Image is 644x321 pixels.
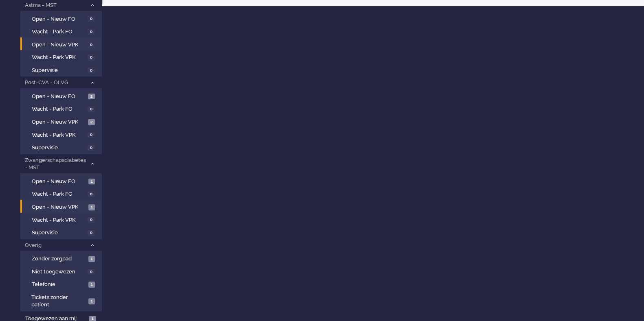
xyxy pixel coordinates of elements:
span: 0 [88,230,95,236]
a: Wacht - Park FO 0 [24,189,101,198]
span: Open - Nieuw FO [32,178,86,186]
a: Supervisie 0 [24,66,101,74]
span: Wacht - Park VPK [32,216,86,224]
span: Wacht - Park VPK [32,54,86,61]
a: Open - Nieuw FO 1 [24,177,101,186]
a: Wacht - Park VPK 0 [24,52,101,61]
span: Open - Nieuw VPK [32,203,86,211]
span: 0 [88,16,95,22]
span: Post-CVA - OLVG [24,79,87,87]
span: 1 [88,256,95,262]
span: 0 [88,132,95,138]
a: Wacht - Park VPK 0 [24,215,101,224]
span: Open - Nieuw VPK [32,41,86,49]
a: Wacht - Park VPK 0 [24,130,101,139]
span: Wacht - Park FO [32,28,86,36]
span: 1 [88,204,95,210]
span: 1 [88,179,95,185]
span: 2 [88,119,95,125]
span: 0 [88,269,95,275]
span: Telefonie [32,281,86,288]
span: 1 [88,298,95,304]
span: Zwangerschapsdiabetes - MST [24,157,87,172]
span: 2 [88,94,95,100]
span: Supervisie [32,144,86,152]
span: 0 [88,106,95,112]
a: Open - Nieuw FO 0 [24,14,101,23]
span: Zonder zorgpad [32,255,86,263]
a: Zonder zorgpad 1 [24,254,101,263]
span: Open - Nieuw FO [32,93,86,100]
span: 0 [88,29,95,35]
a: Tickets zonder patient 1 [24,293,101,309]
span: Overig [24,242,87,249]
a: Open - Nieuw VPK 2 [24,117,101,126]
a: Supervisie 0 [24,143,101,152]
span: 0 [88,217,95,223]
span: Supervisie [32,229,86,237]
a: Supervisie 0 [24,228,101,237]
a: Open - Nieuw VPK 1 [24,202,101,211]
span: Open - Nieuw VPK [32,118,86,126]
span: Open - Nieuw FO [32,15,86,23]
span: 0 [88,191,95,197]
a: Open - Nieuw VPK 0 [24,40,101,49]
span: Wacht - Park VPK [32,131,86,139]
span: 0 [88,55,95,61]
span: 1 [88,282,95,288]
span: 0 [88,68,95,74]
a: Wacht - Park FO 0 [24,27,101,36]
span: Tickets zonder patient [31,294,86,309]
a: Telefonie 1 [24,280,101,288]
a: Wacht - Park FO 0 [24,104,101,113]
span: Supervisie [32,67,86,74]
a: Niet toegewezen 0 [24,267,101,276]
span: Astma - MST [24,2,87,9]
a: Open - Nieuw FO 2 [24,92,101,100]
span: Niet toegewezen [32,268,86,276]
span: 0 [88,145,95,151]
span: Wacht - Park FO [32,105,86,113]
span: 0 [88,42,95,48]
span: Wacht - Park FO [32,190,86,198]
